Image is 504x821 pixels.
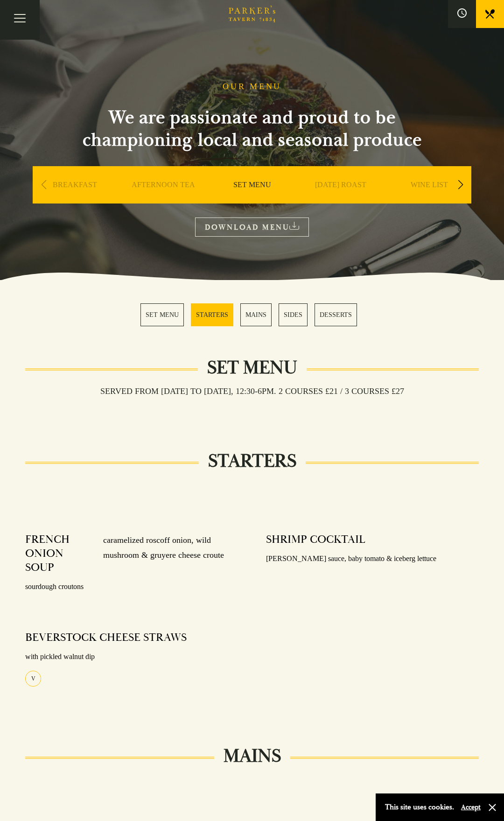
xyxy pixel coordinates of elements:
p: This site uses cookies. [385,800,454,814]
a: AFTERNOON TEA [132,180,195,218]
p: [PERSON_NAME] sauce, baby tomato & iceberg lettuce [266,552,479,566]
button: Accept [461,803,481,812]
h2: STARTERS [199,450,306,472]
a: 2 / 5 [191,303,233,326]
div: 5 / 9 [387,166,471,232]
h4: BEVERSTOCK CHEESE STRAWS [25,631,187,645]
a: [DATE] ROAST [315,180,366,218]
p: with pickled walnut dip [25,650,238,664]
a: WINE LIST [411,180,448,218]
div: V [25,671,41,687]
a: SET MENU [233,180,271,218]
div: Next slide [454,175,467,195]
a: 3 / 5 [240,303,272,326]
p: sourdough croutons [25,580,238,594]
h4: SHRIMP COCKTAIL [266,533,365,547]
a: BREAKFAST [53,180,97,218]
div: 4 / 9 [299,166,383,232]
div: Previous slide [37,175,50,195]
h1: OUR MENU [223,82,281,92]
h2: MAINS [214,745,290,767]
h2: Set Menu [198,357,307,379]
button: Close and accept [488,803,497,812]
a: DOWNLOAD MENU [195,218,309,237]
div: 1 / 9 [33,166,117,232]
a: 5 / 5 [315,303,357,326]
h2: We are passionate and proud to be championing local and seasonal produce [65,106,439,151]
div: 2 / 9 [121,166,205,232]
h4: FRENCH ONION SOUP [25,533,94,575]
div: 3 / 9 [210,166,294,232]
a: 4 / 5 [279,303,308,326]
h3: Served from [DATE] to [DATE], 12:30-6pm. 2 COURSES £21 / 3 COURSES £27 [91,386,413,396]
p: caramelized roscoff onion, wild mushroom & gruyere cheese croute [94,533,238,575]
a: 1 / 5 [140,303,184,326]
